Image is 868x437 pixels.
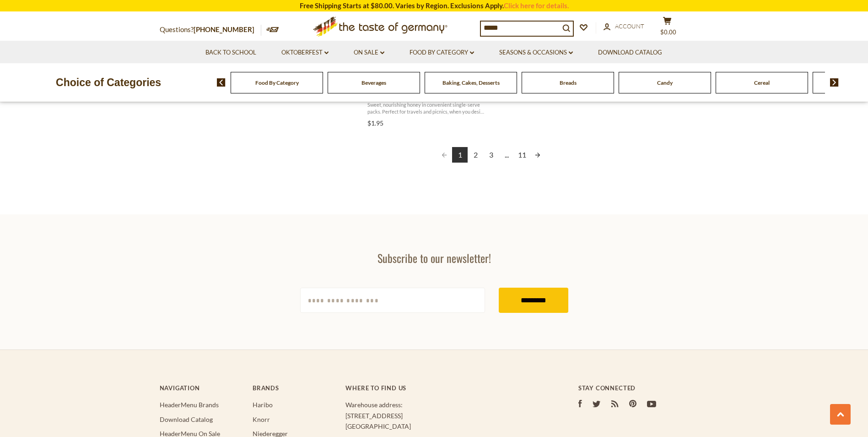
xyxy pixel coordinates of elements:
h4: Where to find us [345,384,541,392]
a: Next page [530,147,545,163]
a: 3 [483,147,499,163]
p: Questions? [160,24,261,36]
a: Haribo [253,401,273,409]
img: next arrow [830,78,839,87]
span: $0.00 [660,28,676,36]
span: Sweet, nourishing honey in convenient single-serve packs. Perfect for travels and picnics, when y... [367,101,486,115]
a: 2 [468,147,483,163]
span: $1.95 [367,119,383,127]
a: Baking, Cakes, Desserts [442,79,500,86]
div: Pagination [367,147,615,164]
a: [PHONE_NUMBER] [194,25,254,33]
a: Oktoberfest [281,48,329,58]
span: ... [499,147,514,163]
a: Breads [560,79,577,86]
a: Knorr [253,415,270,423]
h4: Navigation [160,384,243,392]
a: 1 [452,147,468,163]
a: Cereal [754,79,770,86]
a: Account [604,22,644,32]
a: HeaderMenu Brands [160,401,219,409]
h4: Brands [253,384,336,392]
span: Account [615,22,644,30]
a: Candy [657,79,673,86]
img: previous arrow [217,78,226,87]
a: Seasons & Occasions [499,48,573,58]
a: On Sale [354,48,384,58]
p: Warehouse address: [STREET_ADDRESS] [GEOGRAPHIC_DATA] [345,399,541,432]
a: Beverages [361,79,386,86]
a: Download Catalog [598,48,662,58]
a: Food By Category [255,79,299,86]
a: Click here for details. [504,1,569,10]
a: 11 [514,147,530,163]
a: Back to School [205,48,256,58]
h3: Subscribe to our newsletter! [300,251,568,265]
button: $0.00 [654,16,681,39]
h4: Stay Connected [578,384,709,392]
a: Download Catalog [160,415,213,423]
a: Food By Category [410,48,474,58]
